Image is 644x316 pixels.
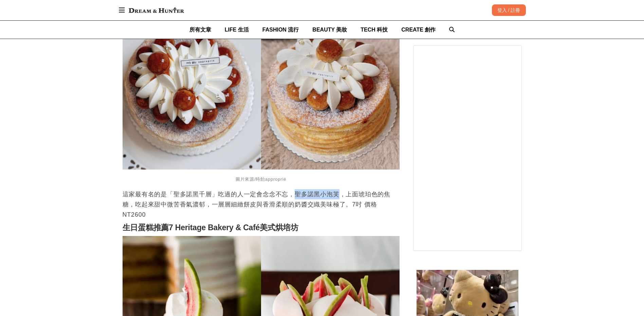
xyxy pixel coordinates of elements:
[312,21,347,39] a: BEAUTY 美妝
[123,189,400,220] p: 這家最有名的是「聖多諾黑千層」吃過的人一定會念念不忘，聖多諾黑小泡芙，上面琥珀色的焦糖，吃起來甜中微苦香氣濃郁，一層層細緻餅皮與香滑柔順的奶醬交織美味極了。7吋 價格NT2600
[262,27,299,33] span: FASHION 流行
[125,4,187,16] img: Dream & Hunter
[361,21,388,39] a: TECH 科技
[189,27,211,33] span: 所有文章
[236,177,286,182] span: 圖片來源/時飴approprié
[361,27,388,33] span: TECH 科技
[123,223,299,232] strong: 生日蛋糕推薦7 Heritage Bakery & Café美式烘培坊
[189,21,211,39] a: 所有文章
[225,27,249,33] span: LIFE 生活
[492,4,526,16] div: 登入 / 註冊
[312,27,347,33] span: BEAUTY 美妝
[401,27,436,33] span: CREATE 創作
[401,21,436,39] a: CREATE 創作
[225,21,249,39] a: LIFE 生活
[262,21,299,39] a: FASHION 流行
